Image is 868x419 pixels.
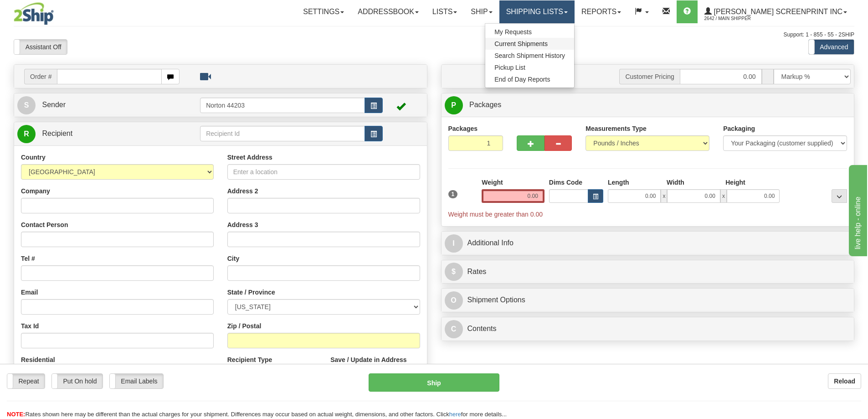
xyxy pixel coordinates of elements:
label: Tel # [21,254,35,263]
button: Ship [369,373,499,392]
span: Packages [469,101,501,109]
label: Put On hold [52,374,103,388]
iframe: chat widget [847,163,867,256]
a: S Sender [17,96,200,114]
label: Company [21,186,50,196]
img: logo2642.jpg [14,2,54,25]
label: Address 3 [227,220,258,229]
label: Email Labels [110,374,163,388]
span: C [445,320,463,338]
button: Reload [828,373,861,389]
label: Width [667,178,684,187]
span: Customer Pricing [619,69,679,84]
label: Assistant Off [14,40,67,54]
label: Dims Code [549,178,582,187]
span: P [445,96,463,114]
div: Support: 1 - 855 - 55 - 2SHIP [14,31,854,39]
a: P Packages [445,96,851,114]
span: Pickup List [494,64,525,71]
label: Address 2 [227,186,258,196]
span: [PERSON_NAME] Screenprint Inc [712,8,842,16]
a: Addressbook [351,0,426,23]
a: My Requests [485,26,574,38]
label: State / Province [227,288,275,297]
a: Ship [464,0,499,23]
a: OShipment Options [445,291,851,310]
span: I [445,234,463,253]
label: Zip / Postal [227,321,262,331]
b: Reload [834,378,855,385]
label: Packages [448,124,478,133]
span: Sender [42,101,66,109]
a: Reports [575,0,628,23]
span: R [17,125,36,143]
a: Pickup List [485,62,574,73]
label: Packaging [723,124,755,133]
span: NOTE: [7,411,25,418]
span: x [661,189,667,203]
span: x [720,189,727,203]
label: Repeat [7,374,45,388]
span: $ [445,263,463,281]
span: Recipient [42,129,72,137]
span: S [17,96,36,114]
label: Length [608,178,629,187]
span: End of Day Reports [494,76,550,83]
label: Contact Person [21,220,68,229]
label: City [227,254,239,263]
a: Lists [426,0,464,23]
span: My Requests [494,28,532,36]
a: $Rates [445,263,851,281]
a: Search Shipment History [485,50,574,62]
label: Country [21,153,46,162]
label: Email [21,288,38,297]
input: Recipient Id [200,126,365,141]
a: Current Shipments [485,38,574,50]
span: Weight must be greater than 0.00 [448,211,543,218]
label: Save / Update in Address Book [330,355,420,373]
span: 1 [448,190,458,198]
input: Enter a location [227,164,420,180]
a: CContents [445,320,851,338]
label: Advanced [809,40,854,54]
a: here [449,411,461,418]
span: O [445,291,463,310]
a: Settings [296,0,351,23]
label: Height [725,178,745,187]
label: Weight [482,178,503,187]
label: Residential [21,355,55,364]
label: Recipient Type [227,355,272,364]
span: 2642 / Main Shipper [704,14,773,23]
a: R Recipient [17,124,180,143]
label: Street Address [227,153,272,162]
span: Current Shipments [494,40,548,47]
a: End of Day Reports [485,73,574,85]
label: Measurements Type [586,124,647,133]
div: live help - online [7,5,84,16]
label: Tax Id [21,321,39,331]
a: Shipping lists [499,0,575,23]
input: Sender Id [200,98,365,113]
span: Search Shipment History [494,52,565,59]
span: Order # [24,69,57,84]
a: IAdditional Info [445,234,851,253]
a: [PERSON_NAME] Screenprint Inc 2642 / Main Shipper [698,0,854,23]
div: ... [832,189,847,203]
